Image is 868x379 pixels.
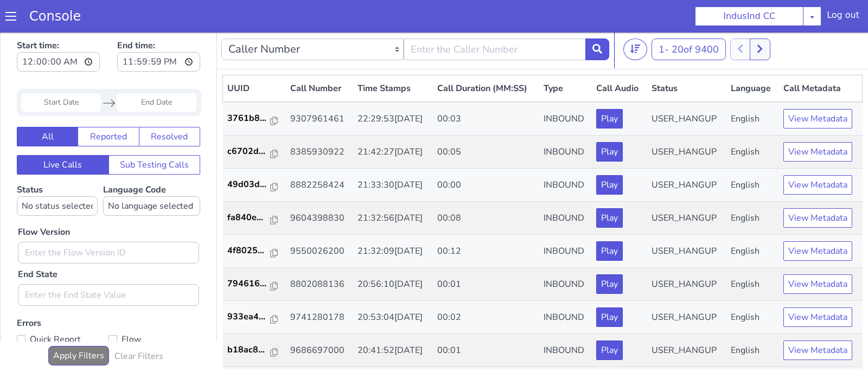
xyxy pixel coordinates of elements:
input: Enter the Caller Number [404,9,586,30]
button: Sub Testing Calls [108,125,201,145]
td: 00:08 [433,172,539,205]
td: English [726,172,779,205]
button: Apply Filters [48,316,109,336]
td: English [726,304,779,337]
button: Resolved [139,97,200,117]
button: View Metadata [783,112,852,132]
h6: Clear Filters [114,322,163,332]
td: 20:56:10[DATE] [353,238,432,271]
button: View Metadata [783,145,852,165]
button: Play [596,145,623,165]
button: View Metadata [783,178,852,198]
td: 8385930922 [286,106,354,139]
select: Status [17,166,98,186]
td: 9604398830 [286,172,354,205]
label: Status [17,154,98,186]
p: 933ea4... [227,280,271,293]
td: 9741280178 [286,271,354,304]
p: 3761b8... [227,82,271,95]
td: 21:42:27[DATE] [353,106,432,139]
button: 1- 20of 9400 [652,9,726,30]
td: 00:02 [433,271,539,304]
p: b18ac8... [227,313,271,326]
td: INBOUND [539,337,592,370]
a: 794616... [227,247,282,260]
td: 00:01 [433,238,539,271]
td: 9686697000 [286,304,354,337]
td: 00:01 [433,304,539,337]
a: fa840e... [227,181,282,194]
td: 00:05 [433,337,539,370]
th: Call Duration (MM:SS) [433,46,539,73]
input: Enter the End State Value [18,254,199,276]
td: USER_HANGUP [647,337,726,370]
td: 9550026200 [286,205,354,238]
p: 4f8025... [227,214,271,227]
a: Console [16,9,94,24]
td: INBOUND [539,205,592,238]
td: English [726,337,779,370]
td: 21:32:09[DATE] [353,205,432,238]
span: 20 of 9400 [672,13,719,26]
td: 00:03 [433,72,539,106]
button: View Metadata [783,211,852,231]
td: INBOUND [539,172,592,205]
button: Play [596,245,623,264]
a: 49d03d... [227,148,282,161]
label: Start time: [17,6,100,45]
td: USER_HANGUP [647,238,726,271]
button: Play [596,311,623,330]
input: End Date [117,63,196,82]
td: 9307961461 [286,72,354,106]
button: Play [596,79,623,99]
th: Time Stamps [353,46,432,73]
td: 8882258424 [286,139,354,172]
td: English [726,139,779,172]
td: USER_HANGUP [647,72,726,106]
button: View Metadata [783,278,852,297]
th: UUID [223,46,286,73]
td: 20:53:04[DATE] [353,271,432,304]
td: USER_HANGUP [647,271,726,304]
button: View Metadata [783,245,852,264]
td: INBOUND [539,106,592,139]
td: 00:12 [433,205,539,238]
td: 00:00 [433,139,539,172]
td: 21:32:56[DATE] [353,172,432,205]
th: Call Audio [592,46,647,73]
label: End State [18,238,58,251]
td: USER_HANGUP [647,304,726,337]
td: 8802088136 [286,238,354,271]
button: Live Calls [17,125,109,145]
th: Type [539,46,592,73]
td: 21:33:30[DATE] [353,139,432,172]
button: IndusInd CC [695,7,803,26]
td: 20:03:16[DATE] [353,337,432,370]
td: English [726,238,779,271]
button: View Metadata [783,311,852,330]
td: INBOUND [539,238,592,271]
label: Language Code [103,154,200,186]
button: All [17,97,78,117]
td: 22:29:53[DATE] [353,72,432,106]
label: Flow [108,302,200,317]
td: 00:05 [433,106,539,139]
th: Status [647,46,726,73]
td: INBOUND [539,271,592,304]
th: Call Number [286,46,354,73]
td: INBOUND [539,139,592,172]
p: fa840e... [227,181,271,194]
label: End time: [117,6,200,45]
label: Quick Report [17,302,108,317]
td: USER_HANGUP [647,172,726,205]
p: 794616... [227,247,271,260]
button: Reported [78,97,139,117]
button: Play [596,278,623,297]
td: USER_HANGUP [647,106,726,139]
a: 3761b8... [227,82,282,95]
a: b18ac8... [227,313,282,326]
td: English [726,205,779,238]
a: c6702d... [227,115,282,128]
th: Language [726,46,779,73]
div: Log out [827,9,859,26]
